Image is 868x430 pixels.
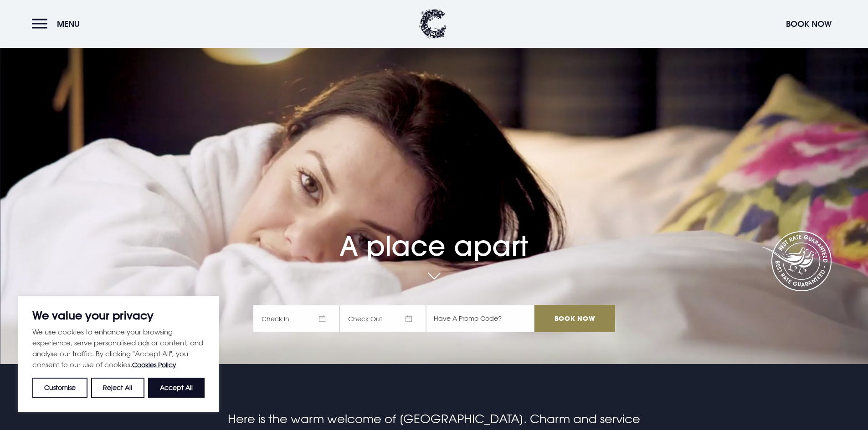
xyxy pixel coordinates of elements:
input: Have A Promo Code? [426,305,534,332]
h1: A place apart [253,203,615,262]
span: Check Out [339,305,426,332]
span: Check In [253,305,339,332]
button: Menu [32,14,84,34]
input: Book Now [534,305,615,332]
a: Cookies Policy [132,361,176,369]
img: Clandeboye Lodge [419,9,447,39]
p: We use cookies to enhance your browsing experience, serve personalised ads or content, and analys... [32,326,205,370]
div: We value your privacy [18,296,219,412]
span: Menu [57,19,80,29]
button: Book Now [781,14,836,34]
button: Reject All [91,378,144,398]
button: Accept All [148,378,205,398]
p: We value your privacy [32,310,205,321]
button: Customise [32,378,87,398]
